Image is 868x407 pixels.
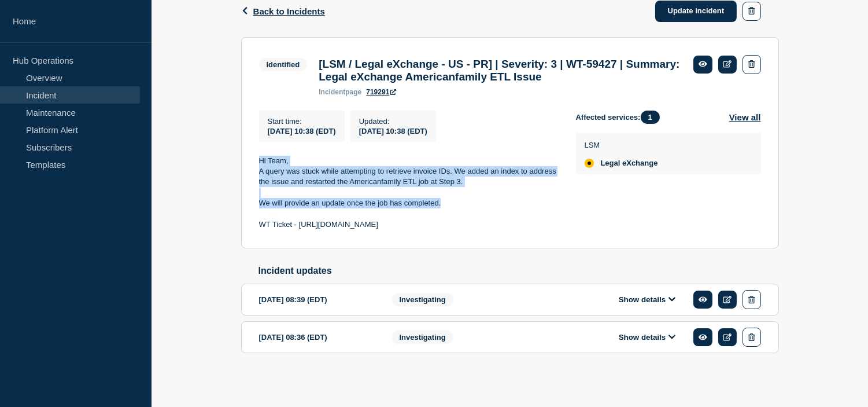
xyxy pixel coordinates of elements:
a: Update incident [655,1,737,22]
span: Investigating [392,293,453,306]
button: Show details [615,332,679,342]
p: A query was stuck while attempting to retrieve invoice IDs. We added an index to address the issu... [259,166,557,188]
span: Identified [259,58,308,71]
span: Affected services: [576,111,666,124]
p: Hi Team, [259,156,557,166]
a: 719291 [366,88,396,96]
button: View all [729,111,761,124]
span: Legal eXchange [601,159,658,168]
p: page [319,88,361,96]
span: incident [319,88,345,96]
p: LSM [585,141,658,149]
h3: [LSM / Legal eXchange - US - PR] | Severity: 3 | WT-59427 | Summary: Legal eXchange Americanfamil... [319,58,682,83]
button: Show details [615,295,679,305]
span: Back to Incidents [253,6,325,16]
span: Investigating [392,331,453,344]
p: WT Ticket - [URL][DOMAIN_NAME] [259,219,557,230]
p: Start time : [268,117,336,126]
h2: Incident updates [258,266,779,276]
span: 1 [641,111,660,124]
button: Back to Incidents [241,6,325,16]
p: We will provide an update once the job has completed. [259,198,557,208]
div: affected [585,159,594,168]
div: [DATE] 08:39 (EDT) [259,290,375,309]
p: Updated : [359,117,427,126]
span: [DATE] 10:38 (EDT) [268,127,336,135]
div: [DATE] 08:36 (EDT) [259,328,375,347]
div: [DATE] 10:38 (EDT) [359,126,427,135]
